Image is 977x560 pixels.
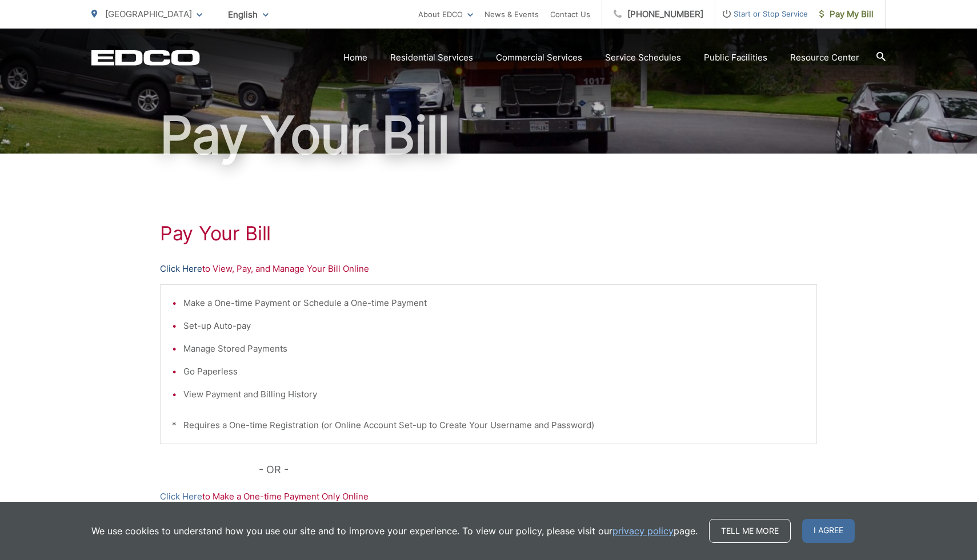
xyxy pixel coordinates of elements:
[160,262,817,276] p: to View, Pay, and Manage Your Bill Online
[183,342,805,356] li: Manage Stored Payments
[160,490,202,503] a: Click Here
[183,319,805,333] li: Set-up Auto-pay
[704,51,767,65] a: Public Facilities
[709,519,791,543] a: Tell me more
[172,418,805,432] p: * Requires a One-time Registration (or Online Account Set-up to Create Your Username and Password)
[496,51,582,65] a: Commercial Services
[183,365,805,378] li: Go Paperless
[183,296,805,310] li: Make a One-time Payment or Schedule a One-time Payment
[219,5,277,25] span: English
[802,519,855,543] span: I agree
[485,7,539,21] a: News & Events
[183,388,805,401] li: View Payment and Billing History
[259,461,818,478] p: - OR -
[105,9,192,19] span: [GEOGRAPHIC_DATA]
[550,7,590,21] a: Contact Us
[418,7,473,21] a: About EDCO
[612,524,674,538] a: privacy policy
[91,524,698,538] p: We use cookies to understand how you use our site and to improve your experience. To view our pol...
[160,222,817,245] h1: Pay Your Bill
[819,7,874,21] span: Pay My Bill
[160,262,202,276] a: Click Here
[91,107,886,164] h1: Pay Your Bill
[160,490,817,503] p: to Make a One-time Payment Only Online
[343,51,367,65] a: Home
[790,51,859,65] a: Resource Center
[605,51,681,65] a: Service Schedules
[390,51,473,65] a: Residential Services
[91,50,200,66] a: EDCD logo. Return to the homepage.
